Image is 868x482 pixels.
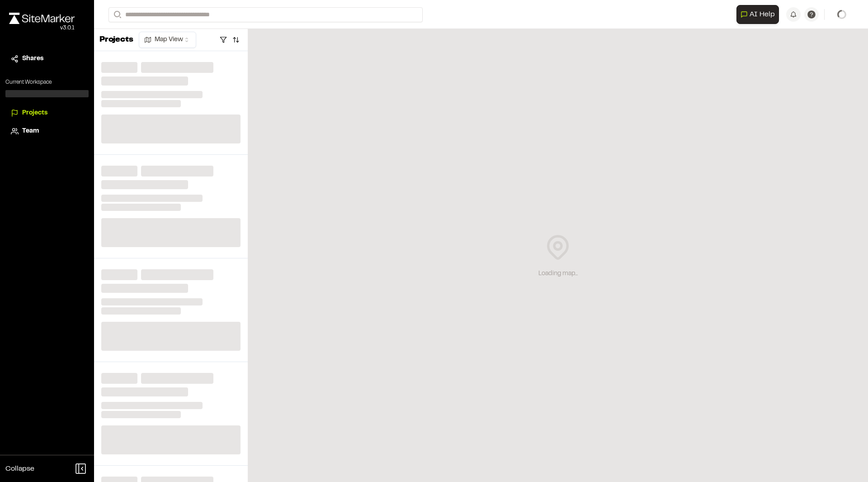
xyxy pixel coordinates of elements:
[538,269,578,279] div: Loading map...
[5,78,89,86] p: Current Workspace
[22,54,43,64] span: Shares
[22,126,39,136] span: Team
[11,126,83,136] a: Team
[9,13,75,24] img: rebrand.png
[108,7,125,22] button: Search
[22,108,47,118] span: Projects
[736,5,779,24] button: Open AI Assistant
[11,108,83,118] a: Projects
[11,54,83,64] a: Shares
[736,5,783,24] div: Open AI Assistant
[5,463,34,474] span: Collapse
[99,34,133,46] p: Projects
[9,24,75,32] div: Oh geez...please don't...
[750,9,775,20] span: AI Help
